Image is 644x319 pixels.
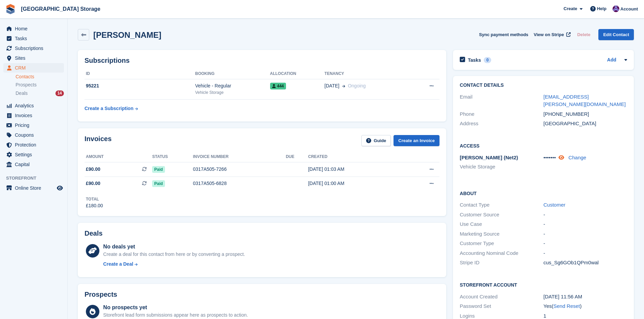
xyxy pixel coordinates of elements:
div: Create a deal for this contact from here or by converting a prospect. [103,251,245,258]
h2: Deals [85,230,102,237]
span: Analytics [15,101,55,110]
a: Create a Deal [103,261,245,268]
div: Password Set [460,302,543,310]
span: [DATE] [325,82,339,89]
div: Email [460,93,543,108]
a: View on Stripe [531,29,572,40]
span: Create [564,5,577,12]
div: 0317A505-6828 [193,180,286,187]
a: menu [3,111,64,120]
th: Amount [85,152,152,162]
span: Home [15,24,55,33]
div: Vehicle Storage [195,89,270,96]
th: Created [308,152,402,162]
th: Due [286,152,308,162]
th: Invoice number [193,152,286,162]
div: £180.00 [86,202,103,209]
button: Delete [574,29,593,40]
span: Subscriptions [15,44,55,53]
div: Yes [544,302,627,310]
h2: Tasks [468,57,481,63]
div: Use Case [460,220,543,228]
a: Contacts [16,74,64,80]
span: Prospects [16,82,37,88]
h2: Subscriptions [85,57,439,64]
div: Create a Subscription [85,105,134,112]
span: Paid [152,166,165,173]
span: Protection [15,140,55,150]
span: £90.00 [86,180,100,187]
a: menu [3,63,64,73]
div: Account Created [460,293,543,301]
div: Marketing Source [460,230,543,238]
span: Pricing [15,121,55,130]
span: Online Store [15,183,55,193]
a: menu [3,44,64,53]
h2: [PERSON_NAME] [93,30,161,39]
div: Contact Type [460,201,543,209]
img: Hollie Harvey [613,5,619,12]
a: Preview store [56,184,64,192]
div: [PHONE_NUMBER] [544,110,627,118]
span: ( ) [552,303,581,309]
span: Ongoing [348,83,366,88]
div: - [544,220,627,228]
a: Create a Subscription [85,102,138,115]
div: Customer Source [460,211,543,219]
a: Send Reset [553,303,580,309]
a: menu [3,183,64,193]
div: Customer Type [460,240,543,247]
h2: Invoices [85,135,112,146]
th: ID [85,69,195,79]
span: Account [620,6,638,12]
div: Stripe ID [460,259,543,267]
a: [GEOGRAPHIC_DATA] Storage [18,3,103,15]
div: cus_Sg6GOb1QPm0wal [544,259,627,267]
div: Storefront lead form submissions appear here as prospects to action. [103,312,248,319]
span: Paid [152,180,165,187]
th: Status [152,152,193,162]
div: Phone [460,110,543,118]
div: Accounting Nominal Code [460,249,543,257]
span: Capital [15,160,55,169]
span: Settings [15,150,55,159]
span: Deals [16,90,28,97]
a: Change [569,155,587,160]
div: [DATE] 01:00 AM [308,180,402,187]
div: - [544,211,627,219]
th: Allocation [270,69,325,79]
a: menu [3,53,64,63]
h2: About [460,190,627,196]
div: [GEOGRAPHIC_DATA] [544,120,627,128]
th: Booking [195,69,270,79]
a: Guide [361,135,391,146]
span: [PERSON_NAME] (Net2) [460,155,518,160]
div: - [544,249,627,257]
a: menu [3,121,64,130]
div: Total [86,196,103,202]
div: No prospects yet [103,303,248,312]
span: CRM [15,63,55,73]
img: stora-icon-8386f47178a22dfd0bd8f6a31ec36ba5ce8667c1dd55bd0f319d3a0aa187defe.svg [5,4,16,14]
span: Storefront [6,175,67,182]
a: menu [3,24,64,33]
button: Sync payment methods [479,29,528,40]
span: Invoices [15,111,55,120]
a: Deals 14 [16,90,64,97]
div: [DATE] 11:56 AM [544,293,627,301]
span: Coupons [15,130,55,140]
span: Tasks [15,34,55,43]
a: Edit Contact [598,29,634,40]
div: - [544,230,627,238]
a: menu [3,101,64,110]
div: Create a Deal [103,261,133,268]
div: No deals yet [103,243,245,251]
a: Create an Invoice [393,135,439,146]
h2: Access [460,142,627,149]
h2: Contact Details [460,83,627,88]
a: menu [3,130,64,140]
div: 0 [484,57,492,63]
span: 444 [270,83,286,89]
a: menu [3,160,64,169]
a: menu [3,150,64,159]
